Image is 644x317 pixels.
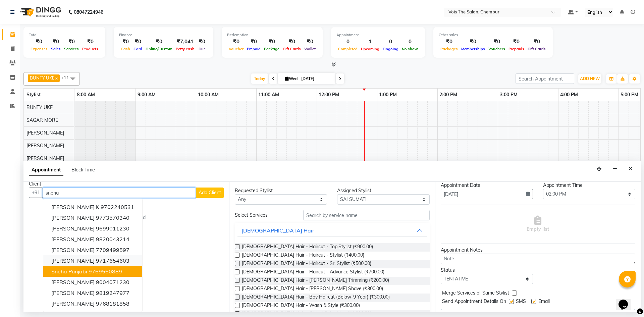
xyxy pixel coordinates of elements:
[26,130,64,136] span: [PERSON_NAME]
[441,182,533,189] div: Appointment Date
[51,289,95,296] span: [PERSON_NAME]
[237,224,427,236] button: [DEMOGRAPHIC_DATA] Hair
[227,32,317,38] div: Redemption
[245,38,262,46] div: ₹0
[257,90,281,100] a: 11:00 AM
[29,38,49,46] div: ₹0
[616,290,637,310] iframe: chat widget
[441,189,523,199] input: yyyy-mm-dd
[51,279,95,285] span: [PERSON_NAME]
[51,257,95,264] span: [PERSON_NAME]
[438,90,459,100] a: 2:00 PM
[558,90,580,100] a: 4:00 PM
[62,38,80,46] div: ₹0
[96,257,129,264] ngb-highlight: 9717654603
[245,47,262,51] span: Prepaid
[144,47,174,51] span: Online/Custom
[119,32,208,38] div: Finance
[262,47,281,51] span: Package
[26,104,53,110] span: BUNTY UKE
[626,164,635,174] button: Close
[51,300,95,307] span: [PERSON_NAME]
[507,38,526,46] div: ₹0
[62,47,80,51] span: Services
[74,3,103,21] b: 08047224946
[230,212,298,219] div: Select Services
[359,38,381,46] div: 1
[174,47,196,51] span: Petty cash
[51,204,99,210] span: [PERSON_NAME] k
[242,252,364,260] span: [DEMOGRAPHIC_DATA] Hair - Haircut - Stylist (₹400.00)
[49,47,62,51] span: Sales
[487,47,507,51] span: Vouchers
[80,47,100,51] span: Products
[317,90,341,100] a: 12:00 PM
[527,216,549,233] span: Empty list
[26,143,64,149] span: [PERSON_NAME]
[303,210,430,220] input: Search by service name
[29,47,49,51] span: Expenses
[281,38,303,46] div: ₹0
[136,90,157,100] a: 9:00 AM
[61,75,74,80] span: +11
[303,38,317,46] div: ₹0
[196,90,220,100] a: 10:00 AM
[516,73,574,84] input: Search Appointment
[29,32,100,38] div: Total
[96,214,129,221] ngb-highlight: 9773570340
[251,73,268,84] span: Today
[262,38,281,46] div: ₹0
[442,298,506,306] span: Send Appointment Details On
[538,298,550,306] span: Email
[132,47,144,51] span: Card
[242,294,390,302] span: [DEMOGRAPHIC_DATA] Hair - Boy Haircut (Below-9 Year) (₹300.00)
[43,188,196,198] input: Search by Name/Mobile/Email/Code
[26,155,64,161] span: [PERSON_NAME]
[507,47,526,51] span: Prepaids
[439,38,460,46] div: ₹0
[526,47,547,51] span: Gift Cards
[174,38,196,46] div: ₹7,041
[441,267,533,274] div: Status
[29,188,43,198] button: +91
[381,47,400,51] span: Ongoing
[96,225,129,232] ngb-highlight: 9699011230
[578,74,601,84] button: ADD NEW
[439,32,547,38] div: Other sales
[242,243,373,252] span: [DEMOGRAPHIC_DATA] Hair - Haircut - Top.Stylist (₹900.00)
[619,90,640,100] a: 5:00 PM
[498,90,519,100] a: 3:00 PM
[460,47,487,51] span: Memberships
[241,226,314,234] div: [DEMOGRAPHIC_DATA] Hair
[487,38,507,46] div: ₹0
[51,247,95,253] span: [PERSON_NAME]
[336,32,420,38] div: Appointment
[30,75,55,81] span: BUNTY UKE
[303,47,317,51] span: Wallet
[49,38,62,46] div: ₹0
[516,298,526,306] span: SMS
[55,75,58,81] a: x
[242,268,384,277] span: [DEMOGRAPHIC_DATA] Hair - Haircut - Advance Stylist (₹700.00)
[381,38,400,46] div: 0
[51,268,87,275] span: Sneha Punjabi
[119,38,132,46] div: ₹0
[119,47,132,51] span: Cash
[26,92,41,98] span: Stylist
[227,38,245,46] div: ₹0
[299,74,333,84] input: 2025-09-03
[336,47,359,51] span: Completed
[197,47,207,51] span: Due
[242,302,360,310] span: [DEMOGRAPHIC_DATA] Hair - Wash & Style (₹300.00)
[460,38,487,46] div: ₹0
[242,277,389,285] span: [DEMOGRAPHIC_DATA] Hair - [PERSON_NAME] Trimming (₹200.00)
[132,38,144,46] div: ₹0
[51,236,95,243] span: [PERSON_NAME]
[96,300,129,307] ngb-highlight: 9768181858
[101,204,134,210] ngb-highlight: 9702240531
[29,164,63,176] span: Appointment
[359,47,381,51] span: Upcoming
[242,260,371,268] span: [DEMOGRAPHIC_DATA] Hair - Haircut - Sr. Stylist (₹500.00)
[196,188,224,198] button: Add Client
[283,76,299,81] span: Wed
